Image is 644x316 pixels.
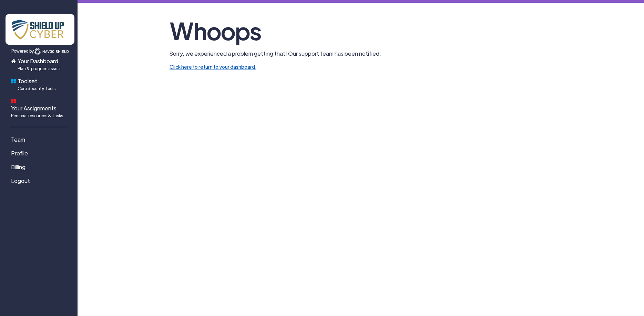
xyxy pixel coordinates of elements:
[170,50,552,58] p: Sorry, we experienced a problem getting that! Our support team has been notified.
[18,57,61,72] span: Your Dashboard
[11,112,63,119] span: Personal resources & tasks
[6,14,74,55] a: Powered by
[6,54,74,74] a: Your DashboardPlan & program assets
[11,79,16,84] img: foundations-icon.svg
[34,48,69,55] img: havoc-shield-logo-white.svg
[11,135,25,144] span: Team
[6,160,74,174] a: Billing
[11,48,34,54] span: Powered by
[11,99,16,103] img: dashboard-icon.svg
[6,174,74,188] a: Logout
[170,64,256,70] a: Click here to return to your dashboard.
[18,65,61,72] span: Plan & program assets
[11,163,25,171] span: Billing
[6,133,74,146] a: Team
[11,104,63,119] span: Your Assignments
[6,146,74,160] a: Profile
[11,59,16,64] img: home-icon.svg
[18,77,55,91] span: Toolset
[18,85,55,91] span: Core Security Tools
[6,14,74,45] img: x7pemu0IxLxkcbZJZdzx2HwkaHwO9aaLS0XkQIJL.png
[6,94,74,121] a: Your AssignmentsPersonal resources & tasks
[170,14,552,47] h1: Whoops
[11,177,30,185] span: Logout
[11,149,28,157] span: Profile
[6,74,74,94] a: ToolsetCore Security Tools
